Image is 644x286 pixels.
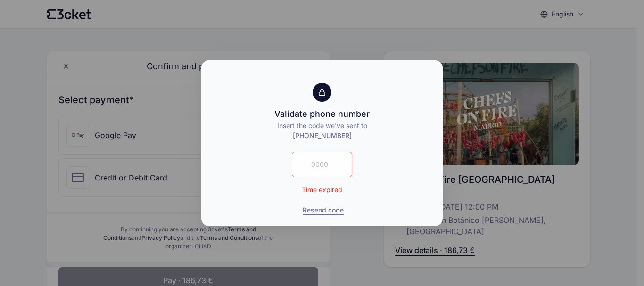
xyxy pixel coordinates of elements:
p: Time expired [302,185,342,195]
input: 0000 [292,152,352,177]
div: Validate phone number [274,107,370,121]
button: Resend code [303,205,344,215]
span: [PHONE_NUMBER] [293,131,352,139]
p: Insert the code we've sent to [213,121,431,140]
